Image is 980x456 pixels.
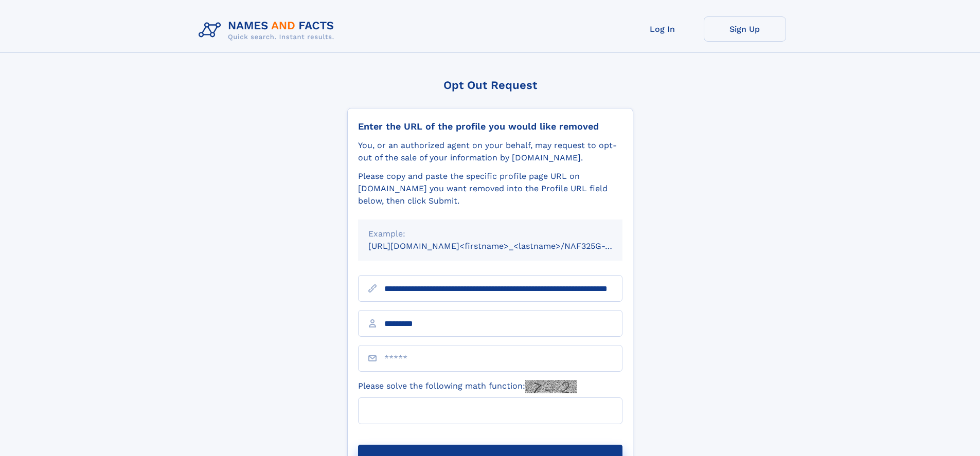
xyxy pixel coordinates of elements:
div: You, or an authorized agent on your behalf, may request to opt-out of the sale of your informatio... [358,139,622,164]
div: Enter the URL of the profile you would like removed [358,121,622,132]
img: Logo Names and Facts [194,16,343,44]
div: Example: [368,228,612,240]
label: Please solve the following math function: [358,380,577,393]
div: Please copy and paste the specific profile page URL on [DOMAIN_NAME] you want removed into the Pr... [358,170,622,207]
small: [URL][DOMAIN_NAME]<firstname>_<lastname>/NAF325G-xxxxxxxx [368,241,642,251]
a: Log In [621,16,704,42]
div: Opt Out Request [347,79,633,92]
a: Sign Up [704,16,786,42]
